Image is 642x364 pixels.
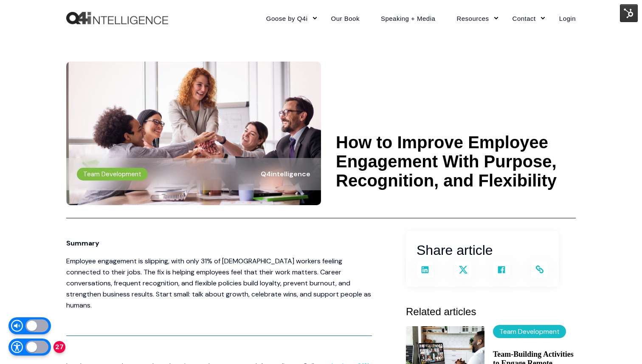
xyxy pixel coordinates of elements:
label: Team Development [77,168,148,181]
a: Back to Home [66,12,168,25]
label: Team Development [493,325,566,338]
h3: Related articles [406,304,576,320]
h3: Share article [417,240,548,261]
h1: How to Improve Employee Engagement With Purpose, Recognition, and Flexibility [336,133,576,190]
span: is helping employees feel that their work matters. Career conversations, frequent recognition, an... [66,268,371,310]
span: Q4intelligence [261,169,310,178]
img: Q4intelligence, LLC logo [66,12,168,25]
span: Employee engagement is slipping, with only 31% of [DEMOGRAPHIC_DATA] workers feeling connected to... [66,257,342,277]
img: HubSpot Tools Menu Toggle [620,4,638,22]
span: Summary [66,239,99,248]
img: Happy and engaged employees [66,62,321,205]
